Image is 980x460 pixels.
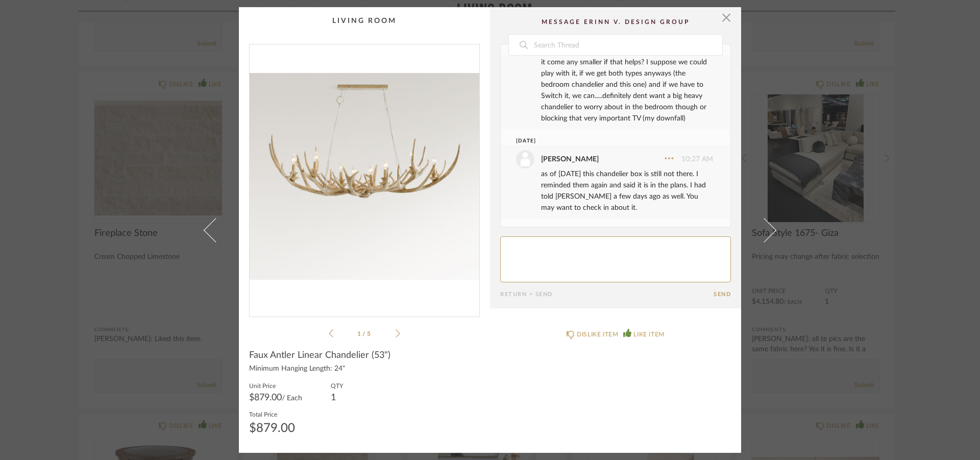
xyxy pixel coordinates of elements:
[516,150,713,168] div: 10:27 AM
[331,381,343,390] label: QTY
[249,393,282,402] span: $879.00
[541,45,713,124] div: if this will work in the living room, I would love it. Does it come any smaller if that helps? I ...
[249,381,302,390] label: Unit Price
[367,331,372,337] span: 5
[541,154,599,165] div: [PERSON_NAME]
[331,394,343,402] div: 1
[250,44,479,308] img: 74f9a45d-110b-4f1c-a33c-cd098f977d47_1000x1000.jpg
[500,291,714,298] div: Return = Send
[282,395,302,402] span: / Each
[716,7,737,28] button: Close
[516,137,694,145] div: [DATE]
[249,410,295,418] label: Total Price
[577,329,618,340] div: DISLIKE ITEM
[249,350,390,361] span: Faux Antler Linear Chandelier (53")
[249,365,480,373] div: Minimum Hanging Length: 24"
[633,329,664,340] div: LIKE ITEM
[533,35,722,55] input: Search Thread
[357,331,362,337] span: 1
[362,331,367,337] span: /
[714,291,731,298] button: Send
[249,422,295,434] div: $879.00
[541,168,713,213] div: as of [DATE] this chandelier box is still not there. I reminded them again and said it is in the ...
[250,44,479,308] div: 0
